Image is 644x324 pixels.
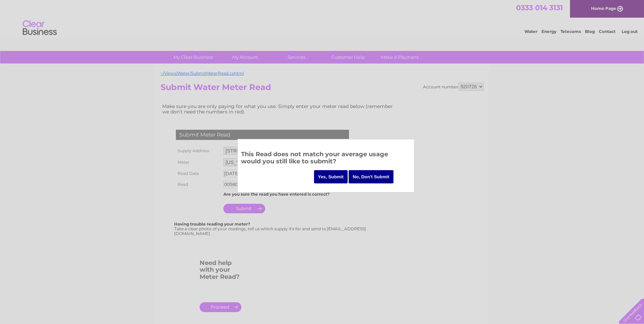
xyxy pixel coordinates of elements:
[162,4,483,33] div: Clear Business is a trading name of Verastar Limited (registered in [GEOGRAPHIC_DATA] No. 3667643...
[314,170,348,183] input: Yes, Submit
[585,29,595,34] a: Blog
[560,29,581,34] a: Telecoms
[622,29,638,34] a: Log out
[599,29,615,34] a: Contact
[541,29,556,34] a: Energy
[525,29,537,34] a: Water
[516,3,563,12] a: 0333 014 3131
[349,170,393,183] input: No, Don't Submit
[22,18,57,38] img: logo.png
[241,149,411,168] h3: This Read does not match your average usage would you still like to submit?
